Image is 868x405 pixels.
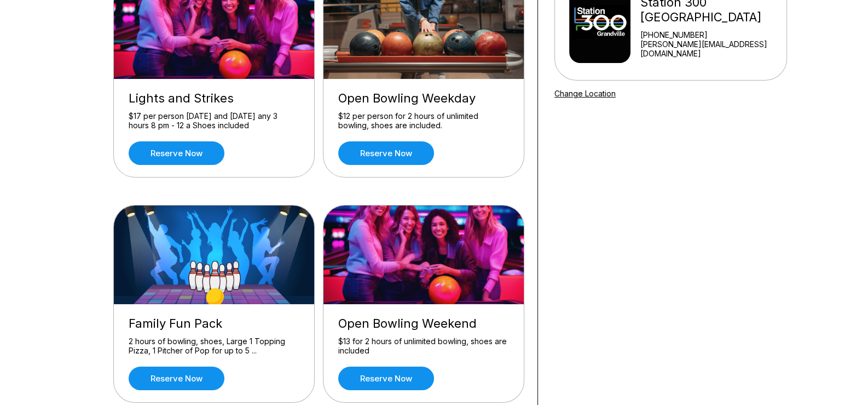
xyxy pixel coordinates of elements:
a: [PERSON_NAME][EMAIL_ADDRESS][DOMAIN_NAME] [640,39,782,58]
div: Open Bowling Weekday [338,91,509,106]
div: $12 per person for 2 hours of unlimited bowling, shoes are included. [338,111,509,130]
div: Lights and Strikes [129,91,299,106]
div: Family Fun Pack [129,316,299,331]
a: Reserve now [338,141,434,165]
img: Open Bowling Weekend [323,206,525,304]
a: Reserve now [129,367,224,390]
img: Family Fun Pack [114,206,315,304]
a: Reserve now [129,141,224,165]
div: $17 per person [DATE] and [DATE] any 3 hours 8 pm - 12 a Shoes included [129,111,299,130]
div: 2 hours of bowling, shoes, Large 1 Topping Pizza, 1 Pitcher of Pop for up to 5 ... [129,336,299,356]
a: Reserve now [338,367,434,390]
a: Change Location [554,89,616,98]
div: $13 for 2 hours of unlimited bowling, shoes are included [338,336,509,356]
div: [PHONE_NUMBER] [640,30,782,39]
div: Open Bowling Weekend [338,316,509,331]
